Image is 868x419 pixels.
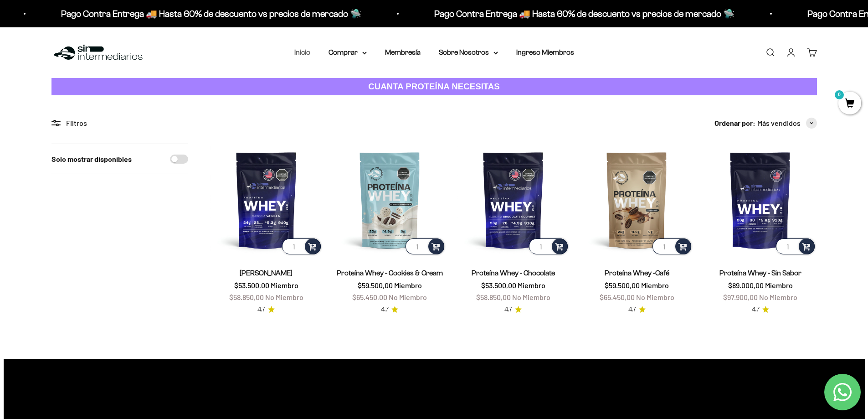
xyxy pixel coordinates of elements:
span: $65.450,00 [352,293,387,301]
a: Proteína Whey - Sin Sabor [719,269,801,277]
span: Miembro [271,281,298,290]
a: 4.74.7 de 5.0 estrellas [628,305,646,315]
a: Proteína Whey - Chocolate [472,269,555,277]
span: $59.500,00 [605,281,640,290]
a: Ingreso Miembros [516,48,574,56]
span: No Miembro [512,293,550,301]
span: No Miembro [636,293,674,301]
span: $59.500,00 [358,281,393,290]
a: CUANTA PROTEÍNA NECESITAS [51,78,817,96]
a: Proteína Whey - Cookies & Cream [337,269,443,277]
a: 4.74.7 de 5.0 estrellas [381,305,398,315]
span: Ordenar por: [714,117,755,129]
button: Más vendidos [757,117,817,129]
span: $65.450,00 [600,293,635,301]
label: Solo mostrar disponibles [51,153,132,165]
a: Proteína Whey -Café [605,269,669,277]
span: No Miembro [759,293,797,301]
span: $53.500,00 [234,281,269,290]
span: Más vendidos [757,117,801,129]
a: 4.74.7 de 5.0 estrellas [752,305,769,315]
div: Filtros [51,117,188,129]
a: [PERSON_NAME] [240,269,293,277]
span: Miembro [765,281,793,290]
p: Pago Contra Entrega 🚚 Hasta 60% de descuento vs precios de mercado 🛸 [434,6,734,21]
span: $53.500,00 [481,281,516,290]
strong: CUANTA PROTEÍNA NECESITAS [368,82,500,91]
a: 4.74.7 de 5.0 estrellas [504,305,522,315]
span: No Miembro [265,293,303,301]
a: 0 [838,99,861,109]
summary: Sobre Nosotros [439,47,498,58]
span: $89.000,00 [728,281,764,290]
a: 4.74.7 de 5.0 estrellas [257,305,275,315]
span: Miembro [641,281,669,290]
a: Membresía [385,48,421,56]
a: Inicio [294,48,310,56]
mark: 0 [834,89,845,100]
summary: Comprar [329,47,367,58]
span: 4.7 [257,305,265,315]
span: Miembro [518,281,545,290]
span: No Miembro [389,293,427,301]
span: $58.850,00 [229,293,264,301]
span: 4.7 [628,305,636,315]
span: Miembro [394,281,422,290]
span: 4.7 [752,305,760,315]
span: 4.7 [504,305,512,315]
p: Pago Contra Entrega 🚚 Hasta 60% de descuento vs precios de mercado 🛸 [61,6,361,21]
span: $58.850,00 [476,293,511,301]
span: $97.900,00 [723,293,758,301]
span: 4.7 [381,305,389,315]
